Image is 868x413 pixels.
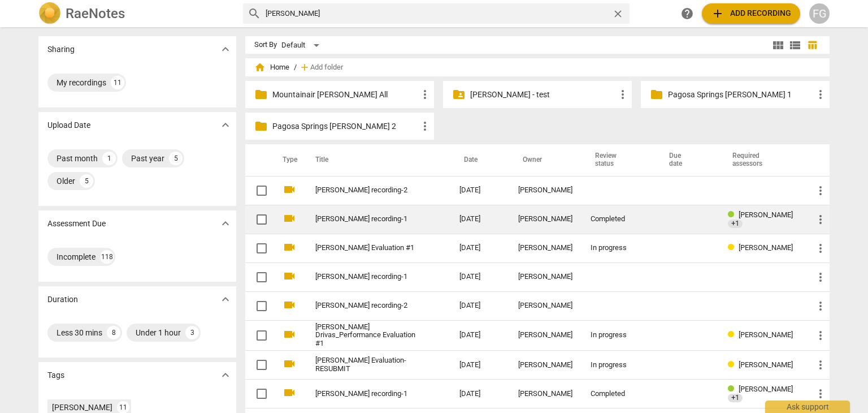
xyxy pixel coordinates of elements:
[418,119,432,133] span: more_vert
[272,121,418,132] p: Pagosa Springs TOSI 2
[711,7,791,20] span: Add recording
[518,331,572,339] div: [PERSON_NAME]
[248,7,261,20] span: search
[518,215,572,223] div: [PERSON_NAME]
[728,243,739,252] span: Review status: in progress
[809,3,830,24] button: FG
[591,331,646,339] div: In progress
[450,176,509,205] td: [DATE]
[38,2,234,25] a: LogoRaeNotes
[217,367,234,384] button: Show more
[47,218,106,230] p: Assessment Due
[591,390,646,398] div: Completed
[294,63,297,72] span: /
[219,42,232,56] span: expand_more
[315,390,419,398] a: [PERSON_NAME] recording-1
[131,153,164,164] div: Past year
[315,215,419,223] a: [PERSON_NAME] recording-1
[450,291,509,320] td: [DATE]
[470,89,616,101] p: Nikki - test
[591,244,646,252] div: In progress
[57,327,102,338] div: Less 30 mins
[47,294,78,306] p: Duration
[739,360,793,369] span: [PERSON_NAME]
[315,323,419,349] a: [PERSON_NAME] Drivas_Performance Evaluation #1
[47,44,75,55] p: Sharing
[728,394,743,402] span: +1
[254,62,266,73] span: home
[680,7,694,20] span: help
[281,36,323,54] div: Default
[814,88,827,101] span: more_vert
[219,118,232,132] span: expand_more
[814,358,827,372] span: more_vert
[136,327,181,338] div: Under 1 hour
[217,117,234,134] button: Show more
[518,390,572,398] div: [PERSON_NAME]
[739,210,793,219] span: [PERSON_NAME]
[450,320,509,351] td: [DATE]
[450,144,509,176] th: Date
[66,6,125,21] h2: RaeNotes
[518,244,572,252] div: [PERSON_NAME]
[254,88,268,101] span: folder
[518,186,572,195] div: [PERSON_NAME]
[302,144,450,176] th: Title
[616,88,630,101] span: more_vert
[591,215,646,223] div: Completed
[283,386,296,399] span: videocam
[102,152,116,165] div: 1
[788,38,802,52] span: view_list
[728,220,743,228] span: +1
[728,360,739,369] span: Review status: in progress
[677,3,697,24] a: Help
[814,184,827,197] span: more_vert
[185,326,199,339] div: 3
[770,37,787,54] button: Tile view
[283,269,296,283] span: videocam
[47,369,64,381] p: Tags
[771,38,785,52] span: view_module
[787,37,804,54] button: List view
[283,298,296,312] span: videocam
[418,88,432,101] span: more_vert
[591,361,646,369] div: In progress
[739,385,793,393] span: [PERSON_NAME]
[765,401,850,413] div: Ask support
[814,299,827,313] span: more_vert
[702,3,800,24] button: Upload
[57,251,96,263] div: Incomplete
[814,242,827,255] span: more_vert
[728,210,739,219] span: Review status: completed
[719,144,805,176] th: Required assessors
[107,326,120,339] div: 8
[272,89,418,101] p: Mountainair TOSI All
[650,88,663,101] span: folder
[450,205,509,234] td: [DATE]
[283,212,296,225] span: videocam
[266,5,607,23] input: Search
[581,144,656,176] th: Review status
[217,291,234,308] button: Show more
[57,77,106,88] div: My recordings
[47,119,90,131] p: Upload Date
[804,37,821,54] button: Table view
[299,62,310,73] span: add
[739,243,793,252] span: [PERSON_NAME]
[739,330,793,339] span: [PERSON_NAME]
[814,387,827,401] span: more_vert
[452,88,466,101] span: folder_shared
[310,63,343,72] span: Add folder
[57,175,75,187] div: Older
[711,7,724,20] span: add
[217,41,234,58] button: Show more
[656,144,719,176] th: Due date
[254,119,268,133] span: folder
[283,183,296,196] span: videocam
[100,250,114,264] div: 118
[283,357,296,371] span: videocam
[254,62,289,73] span: Home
